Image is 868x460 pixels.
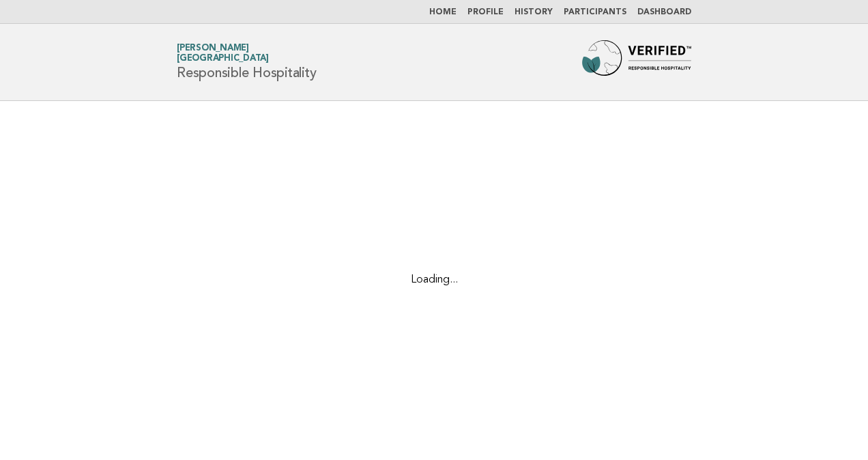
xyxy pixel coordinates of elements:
img: Forbes Travel Guide [582,40,691,84]
span: [GEOGRAPHIC_DATA] [177,55,269,63]
div: Loading... [392,273,477,287]
h1: Responsible Hospitality [177,44,316,80]
a: Home [429,8,457,16]
a: [PERSON_NAME][GEOGRAPHIC_DATA] [177,44,269,63]
a: Profile [467,8,504,16]
a: History [515,8,553,16]
a: Participants [564,8,626,16]
a: Dashboard [637,8,691,16]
